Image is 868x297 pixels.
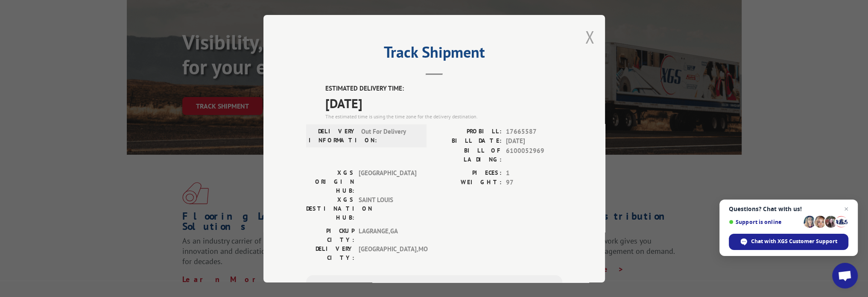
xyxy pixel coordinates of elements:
[506,136,562,146] span: [DATE]
[506,146,562,164] span: 6100052969
[506,168,562,178] span: 1
[729,219,801,225] span: Support is online
[309,126,357,144] label: DELIVERY INFORMATION:
[306,46,562,62] h2: Track Shipment
[841,204,851,214] span: Close chat
[434,136,502,146] label: BILL DATE:
[359,226,416,244] span: LAGRANGE , GA
[359,244,416,262] span: [GEOGRAPHIC_DATA] , MO
[585,26,594,48] button: Close modal
[361,126,419,144] span: Out For Delivery
[506,126,562,136] span: 17665587
[434,146,502,164] label: BILL OF LADING:
[751,238,837,245] span: Chat with XGS Customer Support
[729,234,848,250] div: Chat with XGS Customer Support
[306,168,354,195] label: XGS ORIGIN HUB:
[306,226,354,244] label: PICKUP CITY:
[832,263,858,288] div: Open chat
[306,195,354,222] label: XGS DESTINATION HUB:
[729,206,848,212] span: Questions? Chat with us!
[434,178,502,188] label: WEIGHT:
[359,195,416,222] span: SAINT LOUIS
[359,168,416,195] span: [GEOGRAPHIC_DATA]
[434,126,502,136] label: PROBILL:
[325,84,562,94] label: ESTIMATED DELIVERY TIME:
[506,178,562,188] span: 97
[434,168,502,178] label: PIECES:
[325,93,562,112] span: [DATE]
[325,112,562,120] div: The estimated time is using the time zone for the delivery destination.
[306,244,354,262] label: DELIVERY CITY:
